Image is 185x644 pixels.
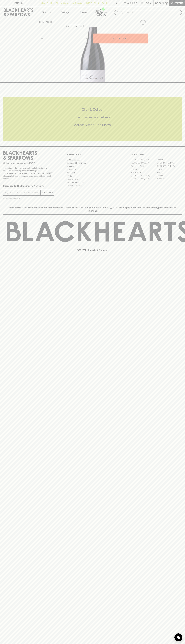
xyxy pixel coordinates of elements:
[127,2,137,5] p: Wishlist
[42,191,53,194] p: SUBSCRIBE
[131,171,156,174] a: Fitzroy North
[166,2,167,4] p: 0
[67,162,118,165] a: Business & Bulk Gifting
[156,158,182,161] a: Braddon
[67,184,118,187] a: Terms & Conditions
[156,177,182,180] a: Thornbury
[3,107,182,112] h5: Click & Collect
[42,11,47,14] p: Shop
[145,2,151,5] p: Login
[131,161,156,165] a: [GEOGRAPHIC_DATA]
[14,2,23,5] p: FIND US
[177,636,180,639] img: bubble-icon
[3,123,182,127] h5: Across Melbourne Metro
[3,197,54,200] p: We will never spam you
[67,153,118,156] p: OTHER AREAS
[139,19,147,26] button: Add to wishlist
[67,171,118,174] a: Gift Cards
[155,2,162,5] p: $0.00
[47,21,53,23] a: SHOP
[5,190,40,195] input: e.g. jane@blackheartsandsparrows.com.au
[66,25,84,28] button: Add to wishlist
[56,6,74,18] a: Tastings
[156,171,182,174] a: Geelong
[131,177,156,180] a: [GEOGRAPHIC_DATA]
[156,161,182,165] a: [GEOGRAPHIC_DATA]
[3,184,54,188] p: Subscribe to The Blackhearts Newsletter
[131,174,156,177] a: [GEOGRAPHIC_DATA]
[3,115,182,119] h5: Uber Same-Day Delivery
[37,27,148,82] img: 36237.png
[113,37,127,40] p: ADD TO CART
[3,97,182,141] div: Call to action block
[80,11,87,14] p: Stores
[67,158,118,161] a: Bottle Drop FAQ's
[156,168,182,171] a: Fitzroy
[29,172,53,174] strong: Liquor License #32064953
[3,167,54,180] p: It is against the law to sell or supply alcohol to, or to obtain alcohol on behalf of a person un...
[131,168,156,171] a: Elwood
[156,165,182,168] a: [GEOGRAPHIC_DATA]
[171,2,183,5] p: Checkout
[5,206,180,212] p: Blackhearts & Sparrows acknowledges the traditional Custodians of land throughout [GEOGRAPHIC_DAT...
[121,10,180,15] input: Try "Pinot noir"
[131,158,156,161] a: [GEOGRAPHIC_DATA]
[3,162,54,165] p: Sibling owned and run since [DATE]
[67,165,118,168] a: Careers
[37,6,56,18] button: Shop
[67,168,118,171] a: Contact Us
[93,34,148,43] button: ADD TO CART
[39,21,45,23] a: HOME
[61,11,69,14] p: Tastings
[67,181,118,184] a: Shipping Information
[156,174,182,177] a: Prahran
[131,165,156,168] a: Brunswick West
[41,190,54,195] button: SUBSCRIBE
[67,178,118,181] a: Privacy Policy
[131,153,182,156] p: OUR STORES
[67,175,118,178] a: FAQ's
[74,6,93,18] a: Stores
